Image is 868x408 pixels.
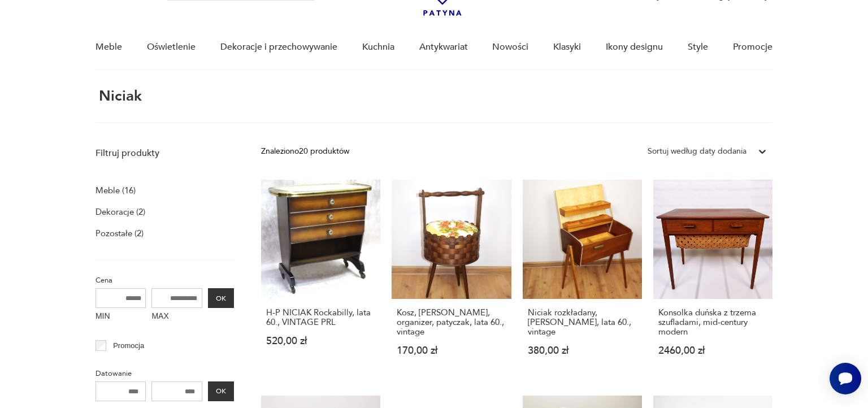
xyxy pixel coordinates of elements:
a: Klasyki [553,25,581,69]
a: Dekoracje i przechowywanie [220,25,337,69]
iframe: Smartsupp widget button [830,363,861,394]
h3: Niciak rozkładany, [PERSON_NAME], lata 60., vintage [528,308,637,337]
a: Nowości [492,25,528,69]
label: MAX [151,308,202,326]
a: Ikony designu [606,25,663,69]
a: Konsolka duńska z trzema szufladami, mid-century modernKonsolka duńska z trzema szufladami, mid-c... [653,180,772,377]
a: Antykwariat [419,25,468,69]
p: 520,00 zł [266,336,375,346]
p: 170,00 zł [397,346,506,355]
p: Filtruj produkty [96,147,234,159]
p: Promocja [113,340,144,352]
a: Pozostałe (2) [96,225,144,241]
a: Niciak rozkładany, patyczak, lata 60., vintageNiciak rozkładany, [PERSON_NAME], lata 60., vintage... [523,180,642,377]
label: MIN [96,308,146,326]
button: OK [208,288,234,308]
p: Cena [96,274,234,287]
a: Meble (16) [96,183,136,198]
h3: Konsolka duńska z trzema szufladami, mid-century modern [658,308,767,337]
a: Style [688,25,708,69]
a: H-P NICIAK Rockabilly, lata 60., VINTAGE PRLH-P NICIAK Rockabilly, lata 60., VINTAGE PRL520,00 zł [261,180,380,377]
button: OK [208,381,234,401]
a: Meble [96,25,122,69]
a: Oświetlenie [147,25,196,69]
a: Kuchnia [362,25,394,69]
a: Promocje [733,25,772,69]
p: 380,00 zł [528,346,637,355]
h1: niciak [96,88,142,104]
a: Kosz, niciak, organizer, patyczak, lata 60., vintageKosz, [PERSON_NAME], organizer, patyczak, lat... [392,180,511,377]
h3: H-P NICIAK Rockabilly, lata 60., VINTAGE PRL [266,308,375,327]
p: Datowanie [96,367,234,380]
a: Dekoracje (2) [96,204,145,220]
p: 2460,00 zł [658,346,767,355]
div: Znaleziono 20 produktów [261,145,349,158]
h3: Kosz, [PERSON_NAME], organizer, patyczak, lata 60., vintage [397,308,506,337]
div: Sortuj według daty dodania [648,145,747,158]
